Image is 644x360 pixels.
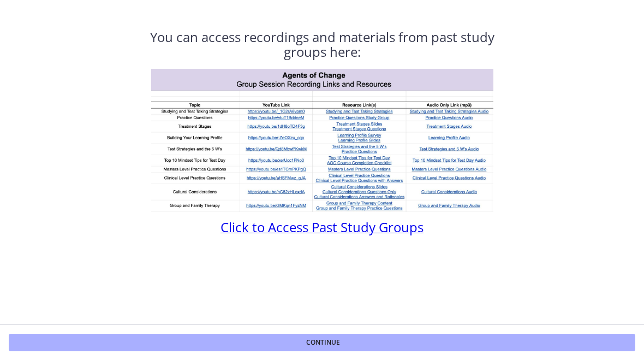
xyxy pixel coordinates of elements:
span: Continue [306,338,340,347]
a: Click to Access Past Study Groups [220,223,424,235]
span: You can access recordings and materials from past study groups here: [150,28,494,61]
span: Click to Access Past Study Groups [220,218,424,236]
button: Continue [9,334,635,351]
img: 1734296146716.jpeg [151,69,493,212]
